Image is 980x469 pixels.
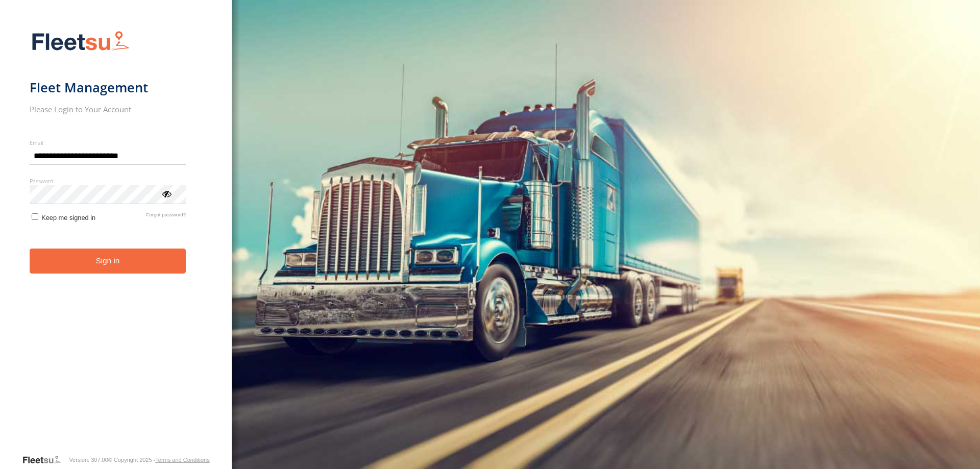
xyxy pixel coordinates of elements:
h1: Fleet Management [30,79,186,96]
input: Keep me signed in [32,213,38,220]
form: main [30,24,203,454]
label: Email [30,139,186,146]
div: ViewPassword [161,188,171,199]
img: Fleetsu [30,29,132,55]
button: Sign in [30,249,186,274]
a: Terms and Conditions [155,457,209,463]
a: Visit our Website [22,455,69,465]
label: Password [30,177,186,185]
span: Keep me signed in [41,214,95,221]
a: Forgot password? [146,212,186,221]
div: © Copyright 2025 - [108,457,210,463]
div: Version: 307.00 [69,457,108,463]
h2: Please Login to Your Account [30,104,186,114]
